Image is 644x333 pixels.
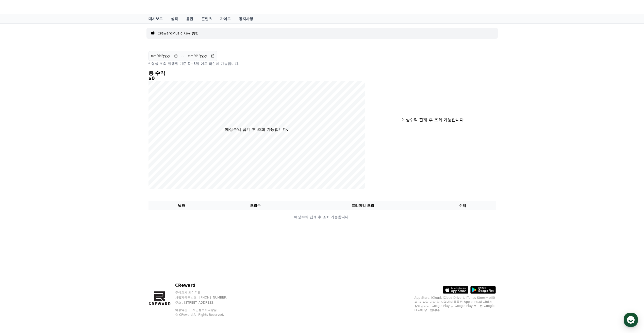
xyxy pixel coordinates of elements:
[148,70,365,76] h4: 총 수익
[144,14,167,23] a: 대시보드
[2,161,34,173] a: 홈
[148,76,365,81] h5: $0
[181,53,185,59] p: ~
[296,201,430,210] th: 프리미엄 조회
[149,214,496,220] p: 예상수익 집계 후 조회 가능합니다.
[148,201,215,210] th: 날짜
[175,282,237,288] p: CReward
[197,14,216,23] a: 콘텐츠
[216,14,235,23] a: 가이드
[182,14,197,23] a: 음원
[157,3,187,11] span: CReward
[175,308,191,312] a: 이용약관
[415,296,496,312] p: App Store, iCloud, iCloud Drive 및 iTunes Store는 미국과 그 밖의 나라 및 지역에서 등록된 Apple Inc.의 서비스 상표입니다. Goo...
[16,168,19,172] span: 홈
[46,169,53,173] span: 대화
[78,168,85,172] span: 설정
[214,201,296,210] th: 조회수
[148,61,365,66] p: * 영상 조회 발생일 기준 D+3일 이후 확인이 가능합니다.
[383,117,484,123] p: 예상수익 집계 후 조회 가능합니다.
[235,14,257,23] a: 공지사항
[175,295,237,300] p: 사업자등록번호 : [PHONE_NUMBER]
[148,3,187,11] a: CReward
[225,126,288,133] p: 예상수익 집계 후 조회 가능합니다.
[34,161,65,173] a: 대화
[158,31,199,36] a: CrewardMusic 사용 방법
[192,308,217,312] a: 개인정보처리방침
[175,290,237,294] p: 주식회사 와이피랩
[175,301,237,305] p: 주소 : [STREET_ADDRESS]
[430,201,496,210] th: 수익
[167,14,182,23] a: 실적
[175,313,237,317] p: © CReward All Rights Reserved.
[65,161,97,173] a: 설정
